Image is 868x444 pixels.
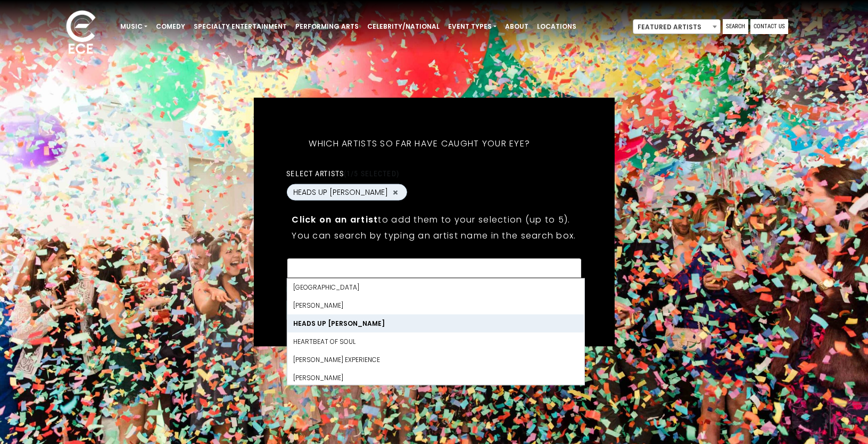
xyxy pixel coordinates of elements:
a: Contact Us [750,19,788,34]
p: You can search by typing an artist name in the search box. [292,229,576,242]
span: (1/5 selected) [344,169,399,178]
li: Heartbeat Of Soul [287,333,584,351]
a: Event Types [444,18,501,36]
li: HEADS UP [PERSON_NAME] [287,315,584,333]
a: Comedy [152,18,189,36]
span: Featured Artists [633,19,721,34]
p: to add them to your selection (up to 5). [292,213,576,226]
li: [GEOGRAPHIC_DATA] [287,278,584,297]
a: Specialty Entertainment [189,18,291,36]
a: Locations [533,18,581,36]
a: About [501,18,533,36]
a: Performing Arts [291,18,363,36]
span: Featured Artists [633,20,720,35]
button: Remove HEADS UP PENNY [391,187,400,197]
a: Celebrity/National [363,18,444,36]
li: [PERSON_NAME] [287,369,584,387]
h5: Which artists so far have caught your eye? [286,125,552,163]
a: Music [116,18,152,36]
span: HEADS UP [PERSON_NAME] [293,187,388,198]
label: Select artists [286,169,399,178]
textarea: Search [293,265,574,275]
li: [PERSON_NAME] Experience [287,351,584,369]
img: ece_new_logo_whitev2-1.png [54,7,108,59]
li: [PERSON_NAME] [287,297,584,315]
a: Search [723,19,748,34]
strong: Click on an artist [292,213,378,226]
